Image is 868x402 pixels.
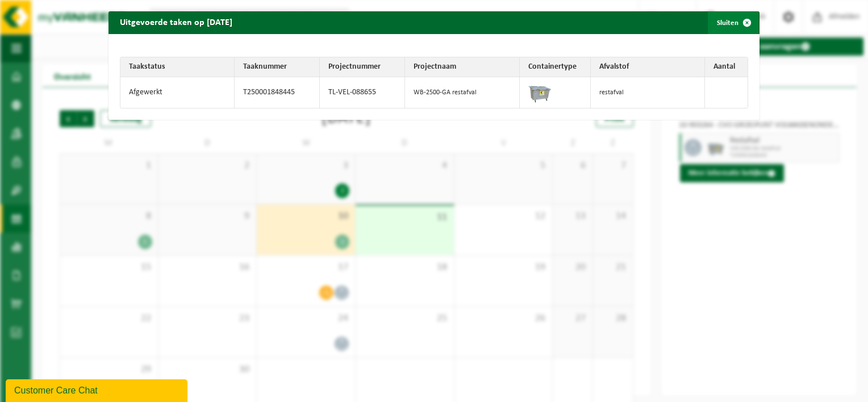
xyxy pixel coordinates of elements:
th: Aantal [705,57,748,77]
img: WB-2500-GAL-GY-01 [528,80,551,103]
td: restafval [591,77,705,108]
td: WB-2500-GA restafval [405,77,519,108]
th: Projectnaam [405,57,519,77]
button: Sluiten [708,11,758,34]
th: Taaknummer [235,57,320,77]
th: Taakstatus [120,57,235,77]
td: Afgewerkt [120,77,235,108]
th: Projectnummer [320,57,405,77]
td: T250001848445 [235,77,320,108]
th: Containertype [520,57,591,77]
h2: Uitgevoerde taken op [DATE] [108,11,244,33]
iframe: chat widget [6,377,190,402]
th: Afvalstof [591,57,705,77]
td: TL-VEL-088655 [320,77,405,108]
